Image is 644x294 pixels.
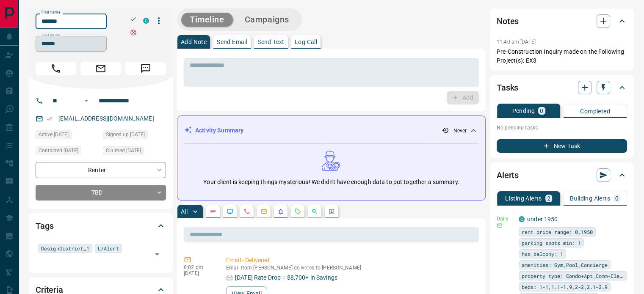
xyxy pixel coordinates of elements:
[540,108,543,114] p: 0
[80,62,121,75] span: Email
[181,39,207,45] p: Add Note
[522,272,624,280] span: property type: Condo+Apt,Comm+Element+Condo,Leasehold+Condo
[103,130,166,142] div: Mon Jul 29 2019
[497,168,519,182] h2: Alerts
[497,215,514,223] p: Daily
[39,130,69,139] span: Active [DATE]
[295,39,317,45] p: Log Call
[615,195,619,201] p: 0
[235,273,337,282] p: [DATE] Rate Drop = $8,700+ in Savings
[41,244,89,253] span: DesignDistrict_1
[151,248,163,260] button: Open
[184,264,213,270] p: 6:02 pm
[311,208,318,215] svg: Opportunities
[497,165,627,185] div: Alerts
[257,39,285,45] p: Send Text
[81,96,91,106] button: Open
[497,11,627,31] div: Notes
[570,195,610,201] p: Building Alerts
[36,216,166,236] div: Tags
[497,14,519,28] h2: Notes
[210,208,216,215] svg: Notes
[47,116,53,122] svg: Email Verified
[522,228,593,236] span: rent price range: 0,1950
[497,121,627,134] p: No pending tasks
[103,146,166,158] div: Tue Jul 30 2019
[227,208,233,215] svg: Lead Browsing Activity
[217,39,247,45] p: Send Email
[41,10,60,15] label: First name
[36,162,166,178] div: Renter
[195,126,243,135] p: Activity Summary
[106,146,141,155] span: Claimed [DATE]
[143,18,149,24] div: condos.ca
[36,146,99,158] div: Tue Aug 23 2022
[497,39,536,45] p: 11:40 am [DATE]
[58,115,154,122] a: [EMAIL_ADDRESS][DOMAIN_NAME]
[236,13,298,27] button: Campaigns
[184,123,478,138] div: Activity Summary- Never
[203,178,459,187] p: Your client is keeping things mysterious! We didn't have enough data to put together a summary.
[98,244,119,253] span: L/Alert
[260,208,267,215] svg: Emails
[522,250,563,258] span: has balcony: 1
[184,270,213,276] p: [DATE]
[36,130,99,142] div: Sat Dec 09 2023
[580,108,610,114] p: Completed
[294,208,301,215] svg: Requests
[36,185,166,201] div: TBD
[497,81,518,94] h2: Tasks
[226,256,475,265] p: Email - Delivered
[106,130,145,139] span: Signed up [DATE]
[451,127,467,135] p: - Never
[41,32,60,38] label: Last name
[497,47,627,65] p: Pre-Construction Inquiry made on the Following Project(s): EX3
[181,13,233,27] button: Timeline
[497,139,627,153] button: New Task
[328,208,335,215] svg: Agent Actions
[522,283,608,291] span: beds: 1-1,1.1-1.9,2-2,2.1-2.9
[497,223,503,228] svg: Email
[243,208,250,215] svg: Calls
[512,108,535,114] p: Pending
[181,209,188,214] p: All
[36,62,76,75] span: Call
[522,261,608,269] span: amenities: Gym,Pool,Concierge
[497,77,627,98] div: Tasks
[39,146,78,155] span: Contacted [DATE]
[505,195,542,201] p: Listing Alerts
[527,216,558,223] a: under 1950
[277,208,284,215] svg: Listing Alerts
[125,62,166,75] span: Message
[36,219,53,233] h2: Tags
[519,216,525,222] div: condos.ca
[547,195,550,201] p: 2
[226,265,475,271] p: Email from [PERSON_NAME] delivered to [PERSON_NAME]
[522,239,581,247] span: parking spots min: 1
